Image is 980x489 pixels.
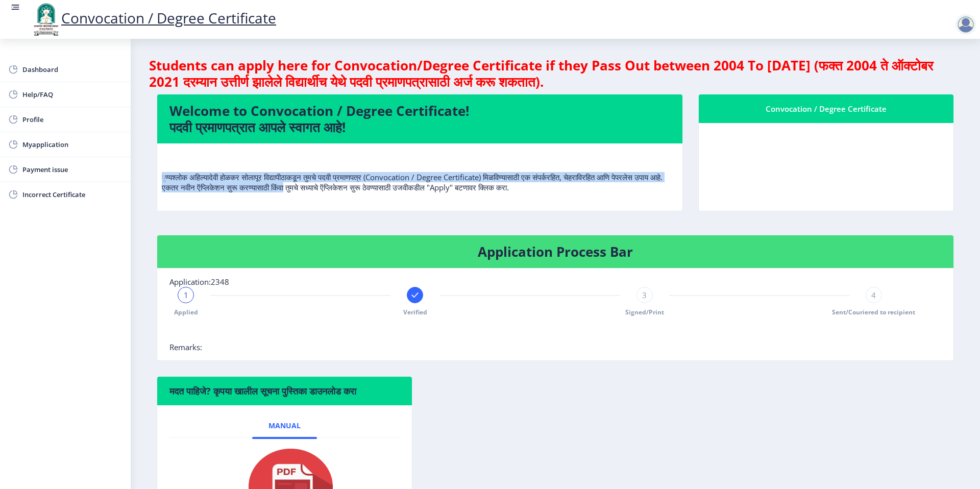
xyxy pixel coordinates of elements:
span: 1 [184,290,188,300]
h4: Students can apply here for Convocation/Degree Certificate if they Pass Out between 2004 To [DATE... [149,57,962,90]
span: Application:2348 [169,277,229,287]
span: 3 [642,290,647,300]
span: Remarks: [169,342,202,352]
img: logo [31,2,61,37]
span: Dashboard [22,63,122,76]
span: Verified [403,308,427,316]
span: Sent/Couriered to recipient [832,308,915,316]
p: पुण्यश्लोक अहिल्यादेवी होळकर सोलापूर विद्यापीठाकडून तुमचे पदवी प्रमाणपत्र (Convocation / Degree C... [162,152,678,192]
span: Applied [174,308,198,316]
h4: Welcome to Convocation / Degree Certificate! पदवी प्रमाणपत्रात आपले स्वागत आहे! [169,103,670,135]
span: Myapplication [22,138,122,151]
span: Signed/Print [625,308,664,316]
h6: मदत पाहिजे? कृपया खालील सूचना पुस्तिका डाउनलोड करा [169,385,400,397]
span: Profile [22,113,122,126]
a: Manual [252,413,317,438]
span: Payment issue [22,163,122,176]
span: 4 [871,290,876,300]
span: Incorrect Certificate [22,188,122,201]
span: Manual [268,422,301,430]
h4: Application Process Bar [169,243,941,260]
a: Convocation / Degree Certificate [31,8,276,28]
span: Help/FAQ [22,88,122,101]
div: Convocation / Degree Certificate [711,103,941,115]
